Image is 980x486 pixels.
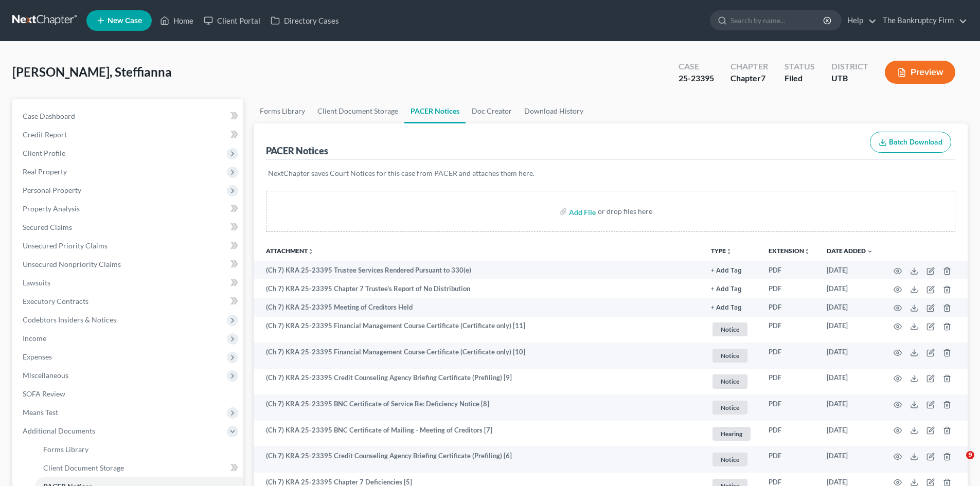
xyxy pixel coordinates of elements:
[711,284,752,294] a: + Add Tag
[23,241,108,250] span: Unsecured Priority Claims
[769,247,810,255] a: Extensionunfold_more
[43,463,124,472] span: Client Document Storage
[712,349,747,363] span: Notice
[760,421,818,447] td: PDF
[712,427,751,441] span: Hearing
[311,99,404,123] a: Client Document Storage
[785,73,815,84] div: Filed
[23,408,58,417] span: Means Test
[760,298,818,317] td: PDF
[23,260,121,268] span: Unsecured Nonpriority Claims
[23,297,88,305] span: Executory Contracts
[23,426,95,435] span: Additional Documents
[679,61,714,73] div: Case
[14,255,243,274] a: Unsecured Nonpriority Claims
[518,99,590,123] a: Download History
[711,248,732,255] button: TYPEunfold_more
[14,200,243,218] a: Property Analysis
[760,446,818,473] td: PDF
[12,64,172,79] span: [PERSON_NAME], Steffianna
[254,261,703,279] td: (Ch 7) KRA 25-23395 Trustee Services Rendered Pursuant to 330(e)
[760,317,818,343] td: PDF
[23,371,68,380] span: Miscellaneous
[831,73,868,84] div: UTB
[878,11,967,30] a: The Bankruptcy Firm
[23,223,72,231] span: Secured Claims
[760,279,818,298] td: PDF
[831,61,868,73] div: District
[598,206,652,217] div: or drop files here
[155,11,199,30] a: Home
[254,99,311,123] a: Forms Library
[885,61,955,84] button: Preview
[818,317,881,343] td: [DATE]
[785,61,815,73] div: Status
[726,248,732,255] i: unfold_more
[23,130,67,139] span: Credit Report
[711,347,752,364] a: Notice
[760,261,818,279] td: PDF
[308,248,314,255] i: unfold_more
[14,107,243,125] a: Case Dashboard
[23,352,52,361] span: Expenses
[818,369,881,395] td: [DATE]
[14,274,243,292] a: Lawsuits
[35,440,243,459] a: Forms Library
[760,369,818,395] td: PDF
[818,343,881,369] td: [DATE]
[23,167,67,176] span: Real Property
[23,186,81,194] span: Personal Property
[712,401,747,415] span: Notice
[818,261,881,279] td: [DATE]
[108,17,142,25] span: New Case
[711,304,742,311] button: + Add Tag
[199,11,265,30] a: Client Portal
[14,385,243,403] a: SOFA Review
[711,373,752,390] a: Notice
[818,298,881,317] td: [DATE]
[254,298,703,317] td: (Ch 7) KRA 25-23395 Meeting of Creditors Held
[404,99,466,123] a: PACER Notices
[711,302,752,312] a: + Add Tag
[254,317,703,343] td: (Ch 7) KRA 25-23395 Financial Management Course Certificate (Certificate only) [11]
[712,374,747,388] span: Notice
[818,394,881,421] td: [DATE]
[23,389,65,398] span: SOFA Review
[14,218,243,237] a: Secured Claims
[466,99,518,123] a: Doc Creator
[818,446,881,473] td: [DATE]
[712,453,747,466] span: Notice
[711,286,742,293] button: + Add Tag
[711,425,752,442] a: Hearing
[254,343,703,369] td: (Ch 7) KRA 25-23395 Financial Management Course Certificate (Certificate only) [10]
[266,145,328,157] div: PACER Notices
[761,73,765,83] span: 7
[730,73,768,84] div: Chapter
[35,459,243,477] a: Client Document Storage
[254,421,703,447] td: (Ch 7) KRA 25-23395 BNC Certificate of Mailing - Meeting of Creditors [7]
[760,343,818,369] td: PDF
[23,112,75,120] span: Case Dashboard
[842,11,877,30] a: Help
[818,421,881,447] td: [DATE]
[966,451,974,459] span: 9
[254,369,703,395] td: (Ch 7) KRA 25-23395 Credit Counseling Agency Briefing Certificate (Prefiling) [9]
[679,73,714,84] div: 25-23395
[870,132,951,153] button: Batch Download
[254,394,703,421] td: (Ch 7) KRA 25-23395 BNC Certificate of Service Re: Deficiency Notice [8]
[23,204,80,213] span: Property Analysis
[804,248,810,255] i: unfold_more
[14,292,243,311] a: Executory Contracts
[23,149,65,157] span: Client Profile
[14,237,243,255] a: Unsecured Priority Claims
[254,279,703,298] td: (Ch 7) KRA 25-23395 Chapter 7 Trustee's Report of No Distribution
[23,334,46,343] span: Income
[268,168,953,178] p: NextChapter saves Court Notices for this case from PACER and attaches them here.
[711,321,752,338] a: Notice
[818,279,881,298] td: [DATE]
[254,446,703,473] td: (Ch 7) KRA 25-23395 Credit Counseling Agency Briefing Certificate (Prefiling) [6]
[712,322,747,336] span: Notice
[730,11,825,30] input: Search by name...
[23,278,50,287] span: Lawsuits
[23,315,116,324] span: Codebtors Insiders & Notices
